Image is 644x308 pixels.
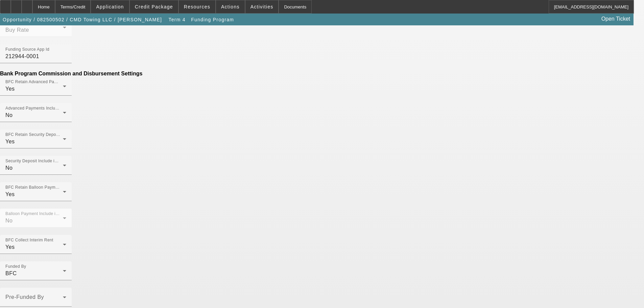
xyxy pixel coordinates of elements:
[5,47,49,52] mat-label: Funding Source App Id
[5,244,15,250] span: Yes
[5,133,61,137] mat-label: BFC Retain Security Deposit
[184,4,210,9] span: Resources
[5,159,89,163] mat-label: Security Deposit Include in Bank Profit Cap
[5,238,53,242] mat-label: BFC Collect Interim Rent
[3,17,162,22] span: Opportunity / 082500502 / CMD Towing LLC / [PERSON_NAME]
[130,0,178,13] button: Credit Package
[5,294,44,300] mat-label: Pre-Funded By
[5,270,17,276] span: BFC
[5,212,90,216] mat-label: Balloon Payment Include in Bank Profit Cap
[5,185,62,190] mat-label: BFC Retain Balloon Payment
[189,14,236,26] button: Funding Program
[5,86,15,92] span: Yes
[251,4,273,9] span: Activities
[5,264,26,269] mat-label: Funded By
[91,0,129,13] button: Application
[5,106,96,111] mat-label: Advanced Payments Include in Bank Profit Cap
[191,17,234,22] span: Funding Program
[245,0,279,13] button: Activities
[5,112,13,118] span: No
[166,14,188,26] button: Term 4
[169,17,186,22] span: Term 4
[179,0,215,13] button: Resources
[5,139,15,144] span: Yes
[96,4,124,9] span: Application
[5,165,13,171] span: No
[216,0,245,13] button: Actions
[5,80,68,84] mat-label: BFC Retain Advanced Payments
[5,191,15,197] span: Yes
[135,4,173,9] span: Credit Package
[221,4,240,9] span: Actions
[599,13,633,25] a: Open Ticket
